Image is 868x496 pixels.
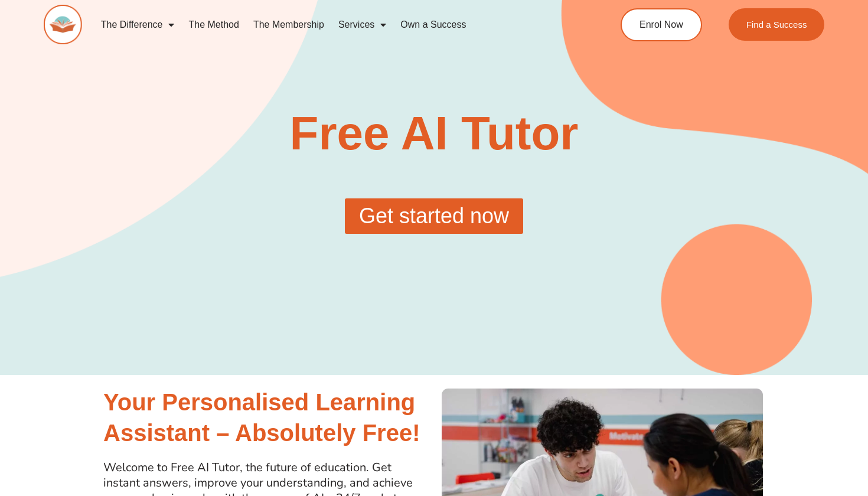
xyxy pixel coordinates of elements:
a: Get started now [345,198,523,234]
a: The Difference [94,11,182,38]
span: Enrol Now [639,20,683,30]
a: Enrol Now [621,8,702,41]
a: Own a Success [393,11,473,38]
h1: Free AI Tutor [236,110,632,157]
a: The Membership [246,11,331,38]
span: Find a Success [746,20,807,29]
a: Find a Success [729,8,825,41]
nav: Menu [94,11,576,38]
span: Get started now [359,205,509,227]
h2: Your Personalised Learning Assistant – Absolutely Free! [103,387,428,448]
a: The Method [181,11,246,38]
a: Services [331,11,393,38]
